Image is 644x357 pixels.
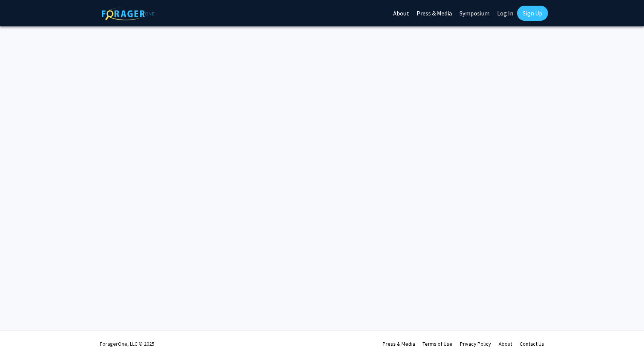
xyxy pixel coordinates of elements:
div: ForagerOne, LLC © 2025 [100,331,154,357]
a: About [499,340,512,347]
a: Contact Us [520,340,544,347]
a: Press & Media [383,340,415,347]
a: Terms of Use [423,340,452,347]
img: ForagerOne Logo [102,7,154,20]
a: Privacy Policy [460,340,491,347]
a: Sign Up [517,6,548,21]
